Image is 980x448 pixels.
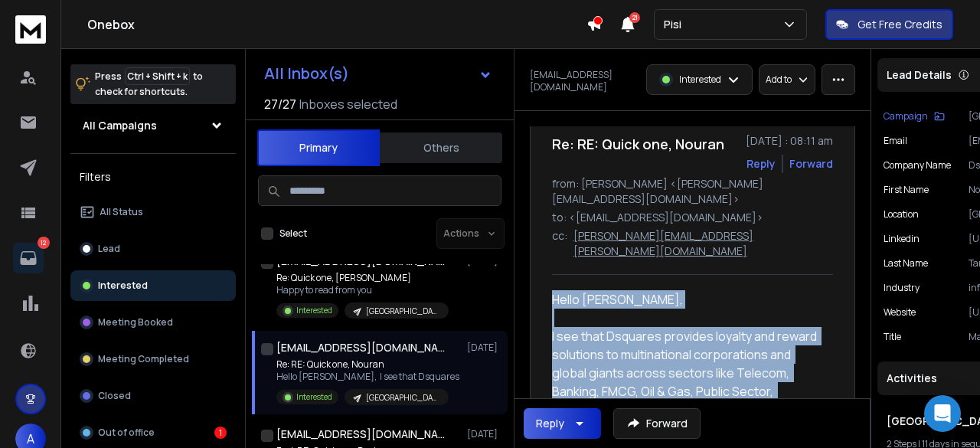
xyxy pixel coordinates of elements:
[296,305,332,316] p: Interested
[83,118,157,133] h1: All Campaigns
[100,206,143,218] p: All Status
[70,307,236,338] button: Meeting Booked
[887,67,952,83] p: Lead Details
[746,133,833,149] p: [DATE] : 08:11 am
[70,344,236,374] button: Meeting Completed
[276,371,459,383] p: Hello [PERSON_NAME], I see that Dsquares
[70,381,236,411] button: Closed
[884,110,945,123] button: Campaign
[13,243,44,273] a: 12
[884,282,920,294] p: industry
[279,227,307,240] label: Select
[70,270,236,301] button: Interested
[613,408,701,439] button: Forward
[366,392,439,404] p: [GEOGRAPHIC_DATA]
[15,15,46,44] img: logo
[536,416,564,431] div: Reply
[746,156,776,172] button: Reply
[884,306,916,319] p: website
[924,395,961,432] div: Open Intercom Messenger
[884,184,929,196] p: First Name
[679,74,721,86] p: Interested
[467,428,501,440] p: [DATE]
[552,290,821,309] div: Hello [PERSON_NAME],
[552,210,833,225] p: to: <[EMAIL_ADDRESS][DOMAIN_NAME]>
[884,233,920,245] p: linkedin
[276,284,449,296] p: Happy to read from you
[70,166,236,188] h3: Filters
[884,159,951,172] p: Company Name
[296,391,332,403] p: Interested
[98,390,131,402] p: Closed
[98,353,189,365] p: Meeting Completed
[552,176,833,207] p: from: [PERSON_NAME] <[PERSON_NAME][EMAIL_ADDRESS][DOMAIN_NAME]>
[98,280,148,292] p: Interested
[884,257,928,270] p: Last Name
[524,408,601,439] button: Reply
[530,69,637,93] p: [EMAIL_ADDRESS][DOMAIN_NAME]
[98,427,155,439] p: Out of office
[252,58,505,89] button: All Inbox(s)
[857,17,942,32] p: Get Free Credits
[884,208,919,221] p: location
[276,340,445,355] h1: [EMAIL_ADDRESS][DOMAIN_NAME]
[825,9,953,40] button: Get Free Credits
[884,110,928,123] p: Campaign
[257,129,380,166] button: Primary
[366,306,439,317] p: [GEOGRAPHIC_DATA]
[87,15,586,34] h1: Onebox
[380,131,502,165] button: Others
[467,342,501,354] p: [DATE]
[95,69,203,100] p: Press to check for shortcuts.
[664,17,688,32] p: Pisi
[276,358,459,371] p: Re: RE: Quick one, Nouran
[629,12,640,23] span: 21
[70,197,236,227] button: All Status
[214,427,227,439] div: 1
[884,331,901,343] p: title
[789,156,833,172] div: Forward
[264,66,349,81] h1: All Inbox(s)
[70,234,236,264] button: Lead
[573,228,833,259] p: [PERSON_NAME][EMAIL_ADDRESS][PERSON_NAME][DOMAIN_NAME]
[276,427,445,442] h1: [EMAIL_ADDRESS][DOMAIN_NAME]
[38,237,50,249] p: 12
[552,228,567,259] p: cc:
[552,327,821,419] div: I see that Dsquares provides loyalty and reward solutions to multinational corporations and globa...
[299,95,397,113] h3: Inboxes selected
[276,272,449,284] p: Re: Quick one, [PERSON_NAME]
[70,110,236,141] button: All Campaigns
[125,67,190,85] span: Ctrl + Shift + k
[264,95,296,113] span: 27 / 27
[98,316,173,329] p: Meeting Booked
[766,74,792,86] p: Add to
[552,133,724,155] h1: Re: RE: Quick one, Nouran
[70,417,236,448] button: Out of office1
[98,243,120,255] p: Lead
[884,135,907,147] p: Email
